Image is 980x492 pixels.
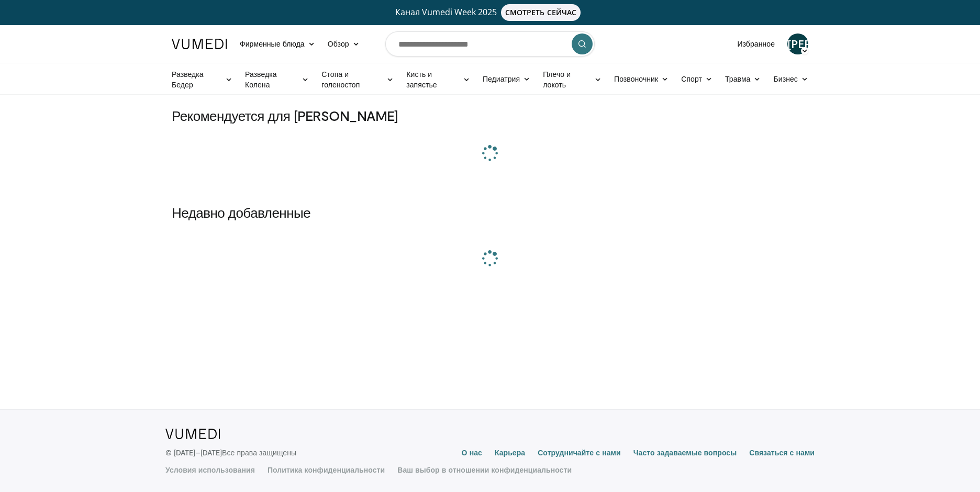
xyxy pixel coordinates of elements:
[749,448,815,457] ya-tr-span: Связаться с нами
[675,69,719,90] a: Спорт
[483,74,520,84] ya-tr-span: Педиатрия
[172,69,222,90] ya-tr-span: Разведка Бедер
[397,465,572,475] a: Ваш выбор в отношении конфиденциальности
[321,69,383,90] ya-tr-span: Стопа и голеностоп
[719,69,767,90] a: Травма
[397,465,572,474] ya-tr-span: Ваш выбор в отношении конфиденциальности
[240,39,305,49] ya-tr-span: Фирменные блюда
[505,7,576,18] ya-tr-span: СМОТРЕТЬ СЕЙЧАС
[495,448,525,460] a: Карьера
[495,448,525,457] ya-tr-span: Карьера
[731,33,781,54] a: Избранное
[172,204,310,220] ya-tr-span: Недавно добавленные
[787,36,877,51] ya-tr-span: [PERSON_NAME]
[543,69,591,90] ya-tr-span: Плечо и локоть
[633,448,737,457] ya-tr-span: Часто задаваемые вопросы
[233,33,321,54] a: Фирменные блюда
[633,448,737,460] a: Часто задаваемые вопросы
[476,69,537,90] a: Педиатрия
[774,74,798,84] ya-tr-span: Бизнес
[537,69,608,90] a: Плечо и локоть
[462,448,482,460] a: О нас
[172,107,398,124] ya-tr-span: Рекомендуется для [PERSON_NAME]
[400,69,476,90] a: Кисть и запястье
[749,448,815,460] a: Связаться с нами
[315,69,400,90] a: Стопа и голеностоп
[406,69,460,90] ya-tr-span: Кисть и запястье
[165,69,239,90] a: Разведка Бедер
[767,69,815,90] a: Бизнес
[268,465,385,475] a: Политика конфиденциальности
[385,31,595,57] input: Поиск тем, выступлений
[165,465,255,474] ya-tr-span: Условия использования
[165,429,220,439] img: Логотип VuMedi
[538,448,620,457] ya-tr-span: Сотрудничайте с нами
[395,6,497,18] ya-tr-span: Канал Vumedi Week 2025
[165,465,255,475] a: Условия использования
[245,69,298,90] ya-tr-span: Разведка Колена
[268,465,385,474] ya-tr-span: Политика конфиденциальности
[681,74,702,84] ya-tr-span: Спорт
[239,69,315,90] a: Разведка Колена
[787,33,808,54] a: [PERSON_NAME]
[321,33,366,54] a: Обзор
[608,69,675,90] a: Позвоночник
[614,74,658,84] ya-tr-span: Позвоночник
[538,448,620,460] a: Сотрудничайте с нами
[165,448,222,457] ya-tr-span: © [DATE]–[DATE]
[725,74,750,84] ya-tr-span: Травма
[173,4,807,21] a: Канал Vumedi Week 2025СМОТРЕТЬ СЕЙЧАС
[222,448,296,457] ya-tr-span: Все права защищены
[462,448,482,457] ya-tr-span: О нас
[172,39,227,49] img: Логотип VuMedi
[328,39,349,49] ya-tr-span: Обзор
